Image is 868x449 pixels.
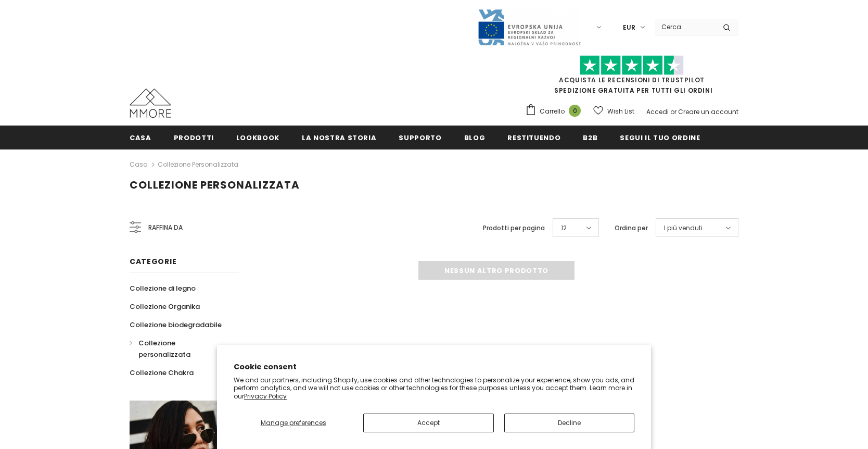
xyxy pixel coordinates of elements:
span: Collezione Chakra [130,368,194,378]
a: Acquista le recensioni di TrustPilot [559,76,705,84]
label: Prodotti per pagina [483,223,545,233]
a: Lookbook [236,126,279,149]
button: Manage preferences [234,414,353,432]
span: Collezione di legno [130,283,196,293]
span: supporto [399,133,441,143]
span: La nostra storia [302,133,376,143]
span: Wish List [607,106,634,117]
a: Prodotti [174,126,214,149]
span: EUR [623,22,635,33]
a: Collezione Chakra [130,364,194,382]
span: Raffina da [148,222,183,233]
a: Accedi [646,107,669,116]
span: Collezione personalizzata [130,178,300,192]
h2: Cookie consent [234,361,634,372]
span: SPEDIZIONE GRATUITA PER TUTTI GLI ORDINI [525,60,738,95]
a: Collezione biodegradabile [130,316,222,334]
span: Casa [130,133,151,143]
button: Decline [504,414,634,432]
span: Lookbook [236,133,279,143]
span: Collezione biodegradabile [130,320,222,330]
a: Collezione personalizzata [130,334,227,364]
span: Segui il tuo ordine [620,133,700,143]
span: Blog [464,133,486,143]
a: B2B [583,126,597,149]
a: Collezione Organika [130,297,200,316]
input: Search Site [655,19,715,34]
p: We and our partners, including Shopify, use cookies and other technologies to personalize your ex... [234,376,634,401]
a: Collezione personalizzata [158,160,238,169]
span: 0 [569,105,581,117]
span: Carrello [540,106,565,117]
a: Casa [130,126,151,149]
a: La nostra storia [302,126,376,149]
a: Wish List [593,102,634,120]
a: Creare un account [678,107,738,116]
span: 12 [561,223,567,233]
span: B2B [583,133,597,143]
a: Javni Razpis [477,22,581,31]
a: supporto [399,126,441,149]
button: Accept [363,414,493,432]
a: Casa [130,158,148,171]
a: Collezione di legno [130,279,196,297]
a: Restituendo [507,126,560,149]
span: Prodotti [174,133,214,143]
a: Carrello 0 [525,104,586,119]
span: I più venduti [664,223,703,233]
span: Collezione Organika [130,302,200,311]
span: Collezione personalizzata [138,338,190,359]
a: Segui il tuo ordine [620,126,700,149]
img: Casi MMORE [130,89,171,118]
span: Categorie [130,256,176,267]
span: Restituendo [507,133,560,143]
a: Privacy Policy [244,392,287,401]
a: Blog [464,126,486,149]
img: Javni Razpis [477,8,581,46]
span: Manage preferences [261,418,326,427]
span: or [670,107,676,116]
label: Ordina per [615,223,648,233]
img: Fidati di Pilot Stars [580,55,684,76]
